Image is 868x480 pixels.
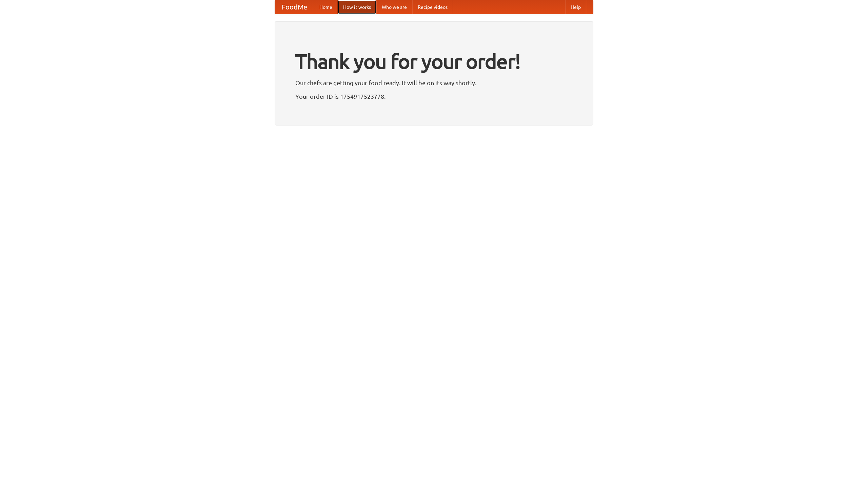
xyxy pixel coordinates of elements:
[295,91,573,101] p: Your order ID is 1754917523778.
[338,0,376,14] a: How it works
[565,0,586,14] a: Help
[376,0,412,14] a: Who we are
[295,45,573,78] h1: Thank you for your order!
[314,0,338,14] a: Home
[275,0,314,14] a: FoodMe
[412,0,453,14] a: Recipe videos
[295,78,573,88] p: Our chefs are getting your food ready. It will be on its way shortly.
